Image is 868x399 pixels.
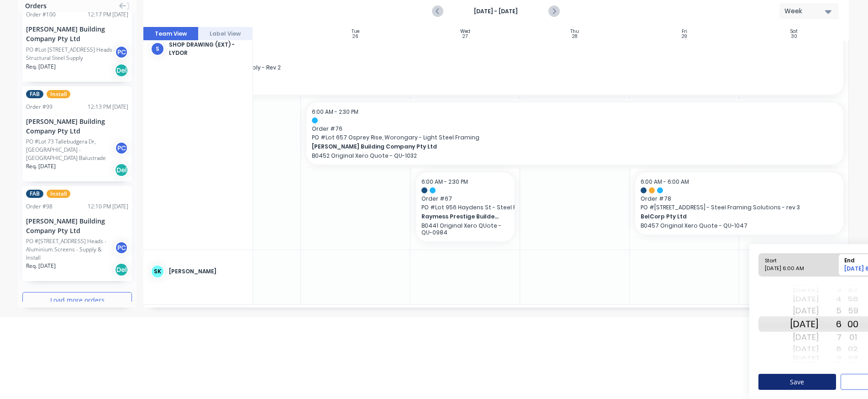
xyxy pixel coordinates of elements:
div: 6 [819,316,842,332]
div: [DATE] [790,287,819,294]
span: BelCorp Pty Ltd [641,213,818,221]
div: 4 [819,293,842,305]
div: 26 [352,34,358,39]
div: SK [151,265,164,278]
span: FAB [26,190,43,198]
div: [PERSON_NAME] Building Company Pty Ltd [26,117,128,136]
button: Label View [198,27,253,41]
div: Del [115,263,128,277]
div: 56 [842,285,864,287]
div: Order # 99 [26,103,53,111]
div: Fri [682,29,687,34]
div: [PERSON_NAME] Building Company Pty Ltd [26,216,128,235]
span: Req. [DATE] [26,63,56,71]
span: [PERSON_NAME] Building Company Pty Ltd [312,143,785,151]
div: 7 [819,330,842,345]
span: Orders [25,1,47,11]
div: Order # 100 [26,11,56,19]
div: 12:13 PM [DATE] [88,103,128,111]
span: PO # [STREET_ADDRESS] - Steel Framing Solutions - rev 3 [641,203,838,212]
span: 6:00 AM - 2:30 PM [312,108,358,116]
div: Order # 98 [26,202,53,211]
div: 04 [842,361,864,364]
div: [DATE] [790,285,819,287]
div: [DATE] [790,354,819,362]
div: 02 [842,343,864,355]
strong: [DATE] - [DATE] [450,7,542,16]
div: Hour [819,281,842,367]
div: 12:17 PM [DATE] [88,11,128,19]
div: Start [762,254,828,265]
div: 12:10 PM [DATE] [88,202,128,211]
div: SHOP DRAWING (EXT) - LYDOR [169,41,245,57]
div: 01 [842,330,864,345]
div: 8 [819,343,842,355]
div: PO #Lot [STREET_ADDRESS] Heads - Structural Steel Supply [26,46,117,62]
div: PC [115,45,128,59]
div: Wed [460,29,470,34]
div: 00 [842,316,864,332]
div: Tue [352,29,359,34]
div: 27 [463,34,468,39]
button: Week [779,3,839,19]
button: Load more orders [22,292,132,308]
div: Minute [842,281,864,367]
div: 57 [842,287,864,294]
span: [PERSON_NAME] [93,73,763,81]
div: PC [115,241,128,255]
span: Order # 76 [312,125,838,133]
span: 6:00 AM - 2:30 PM [421,178,468,186]
div: [DATE] [790,316,819,332]
button: Save [758,374,836,390]
div: 9 [819,354,842,362]
div: 28 [572,34,577,39]
span: Req. [DATE] [26,262,56,270]
div: PO #[STREET_ADDRESS] Heads - Aluminium Screens - Supply & Install [26,237,117,262]
div: Del [115,163,128,177]
div: 29 [682,34,687,39]
span: Raymess Prestige Builders Pty Ltd [421,213,500,221]
div: [DATE] [790,303,819,318]
div: [DATE] [790,361,819,364]
div: [DATE] [790,330,819,345]
div: Sat [790,29,798,34]
div: Date [790,281,819,367]
div: 10 [819,361,842,364]
span: Install [47,90,70,98]
div: 58 [842,293,864,305]
div: S [151,42,164,56]
div: [PERSON_NAME] Building Company Pty Ltd [26,24,128,43]
span: PO # No.[STREET_ADDRESS] - Steel Framing Design & Supply - Rev 2 [93,64,838,72]
span: Order # 67 [421,195,509,203]
span: 6:00 AM - 6:00 AM [641,178,689,186]
div: Week [784,6,826,16]
div: PC [115,141,128,155]
span: Req. [DATE] [26,162,56,170]
p: B0457 Original Xero Quote - QU-1047 [641,222,838,229]
div: [DATE] 6:00 AM [762,265,828,276]
div: 30 [791,34,797,39]
p: B0452 Original Xero Quote - QU-1032 [312,152,838,159]
span: PO # Lot 956 Haydens St - Steel Framing - Rev 2 [421,203,509,212]
div: [DATE] [790,293,819,305]
div: 03 [842,354,864,362]
div: Del [115,64,128,77]
div: [PERSON_NAME] [169,267,245,276]
span: Install [47,190,70,198]
span: FAB [26,90,43,98]
span: Order # 91 [93,55,838,63]
p: B0436 Original Xero Quote - QU-0976 [93,82,838,89]
div: 59 [842,303,864,318]
div: Thu [570,29,579,34]
button: Team View [143,27,198,41]
span: Order # 78 [641,195,838,203]
div: 2 [819,285,842,287]
span: PO # Lot 657 Osprey Rise, Worongary - Light Steel Framing [312,133,838,142]
div: PO #Lot 73 Tallebudgera Dr, [GEOGRAPHIC_DATA] - [GEOGRAPHIC_DATA] Balustrade [26,138,117,162]
div: 3 [819,287,842,294]
div: 5 [819,303,842,318]
div: [DATE] [790,343,819,355]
